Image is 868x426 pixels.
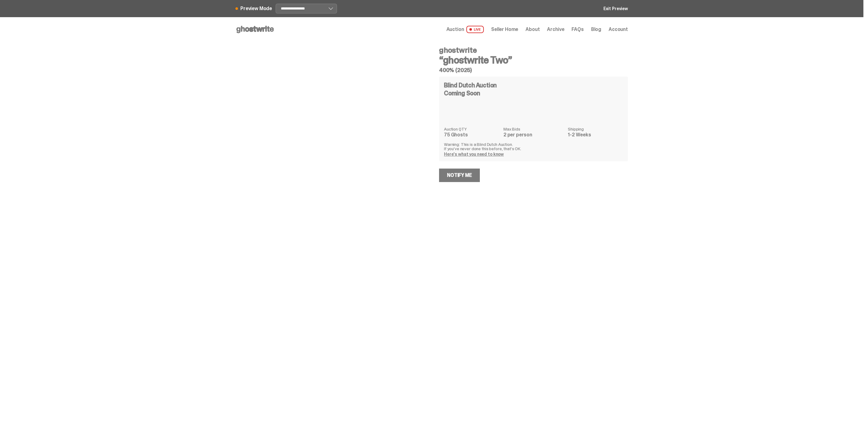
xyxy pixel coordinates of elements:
dt: Auction QTY [444,127,500,131]
dd: 75 Ghosts [444,132,500,137]
a: About [526,27,540,32]
h3: “ghostwrite Two” [439,55,628,65]
a: FAQs [572,27,583,32]
a: Blog [591,27,601,32]
div: Coming Soon [444,90,623,96]
a: Auction LIVE [446,26,484,33]
span: Preview Mode [240,6,272,11]
a: Notify Me [439,169,480,182]
h4: Blind Dutch Auction [444,82,497,88]
dd: 2 per person [503,132,564,137]
dt: Shipping [568,127,623,131]
p: Warning: This is a Blind Dutch Auction. If you’ve never done this before, that’s OK. [444,142,623,151]
a: Here's what you need to know [444,151,504,157]
a: Account [609,27,628,32]
dt: Max Bids [503,127,564,131]
a: Archive [547,27,564,32]
h4: ghostwrite [439,47,628,54]
a: Exit Preview [603,6,628,11]
span: Auction [446,27,464,32]
h5: 400% (2025) [439,67,628,73]
span: LIVE [466,26,484,33]
a: Seller Home [491,27,518,32]
dd: 1-2 Weeks [568,132,623,137]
